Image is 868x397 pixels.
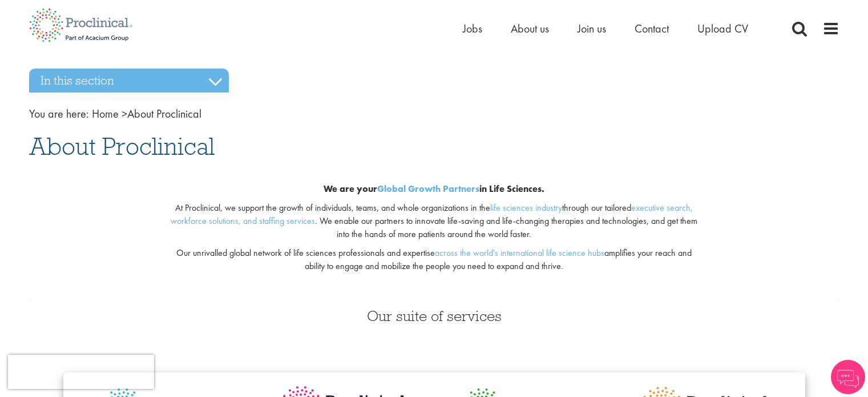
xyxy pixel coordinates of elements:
h3: In this section [29,69,229,93]
h3: Our suite of services [29,308,839,323]
a: life sciences industry [490,202,562,214]
span: About Proclinical [29,131,215,162]
span: > [122,106,127,121]
img: Chatbot [831,360,865,394]
a: Global Growth Partners [377,183,479,195]
a: executive search, workforce solutions, and staffing services [171,202,693,227]
span: You are here: [29,106,89,121]
a: Contact [635,21,669,36]
span: About Proclinical [92,106,201,121]
a: Upload CV [697,21,748,36]
a: Join us [578,21,606,36]
a: About us [511,21,549,36]
p: Our unrivalled global network of life sciences professionals and expertise amplifies your reach a... [167,247,701,273]
iframe: reCAPTCHA [8,355,154,389]
a: breadcrumb link to Home [92,106,119,121]
a: Jobs [463,21,482,36]
p: At Proclinical, we support the growth of individuals, teams, and whole organizations in the throu... [167,202,701,241]
a: across the world's international life science hubs [435,247,604,259]
b: We are your in Life Sciences. [324,183,544,195]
